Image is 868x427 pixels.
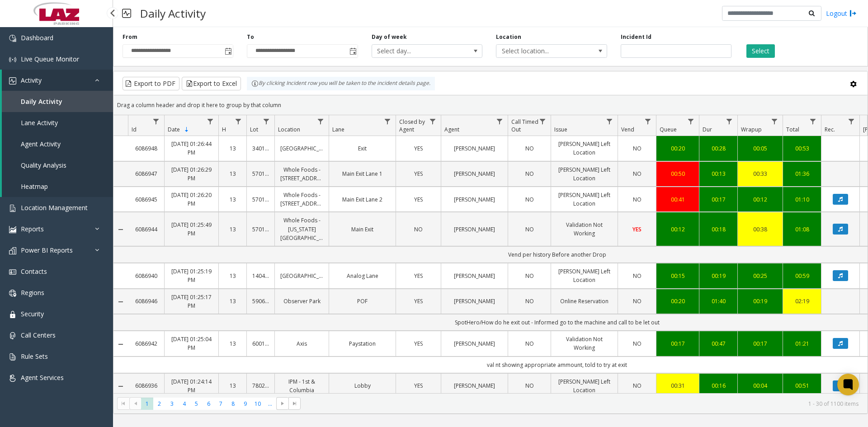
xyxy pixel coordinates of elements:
[743,272,777,280] a: 00:25
[662,225,693,234] a: 00:12
[9,375,16,382] img: 'icon'
[743,144,777,153] a: 00:05
[705,272,732,280] div: 00:19
[514,272,545,280] a: NO
[280,216,323,242] a: Whole Foods - [US_STATE][GEOGRAPHIC_DATA]
[743,169,777,178] div: 00:33
[203,398,215,410] span: Page 6
[621,126,634,133] span: Vend
[315,115,327,127] a: Location Filter Menu
[414,382,423,389] span: YES
[190,398,203,410] span: Page 5
[21,373,64,382] span: Agent Services
[743,381,777,390] a: 00:04
[280,165,323,183] a: Whole Foods - [STREET_ADDRESS]
[705,381,732,390] div: 00:16
[280,144,323,153] a: [GEOGRAPHIC_DATA]
[788,225,816,234] a: 01:08
[703,126,712,133] span: Dur
[705,225,732,234] div: 00:18
[252,144,269,153] a: 340154
[623,297,651,305] a: NO
[401,169,435,178] a: YES
[743,195,777,204] div: 00:12
[215,398,227,410] span: Page 7
[21,203,88,212] span: Location Management
[252,381,269,390] a: 780264
[133,339,159,348] a: 6086942
[335,381,390,390] a: Lobby
[623,169,651,178] a: NO
[182,77,241,90] button: Export to Excel
[741,126,762,133] span: Wrapup
[132,126,137,133] span: Id
[21,97,62,106] span: Daily Activity
[224,272,241,280] a: 13
[401,381,435,390] a: YES
[705,297,732,305] div: 01:40
[514,381,545,390] a: NO
[807,115,819,127] a: Total Filter Menu
[705,144,732,153] a: 00:28
[9,353,16,361] img: 'icon'
[743,297,777,305] a: 00:19
[447,225,502,234] a: [PERSON_NAME]
[133,144,159,153] a: 6086948
[280,191,323,208] a: Whole Foods - [STREET_ADDRESS]
[623,144,651,153] a: NO
[414,170,423,178] span: YES
[9,311,16,318] img: 'icon'
[662,297,693,305] a: 00:20
[746,44,775,58] button: Select
[2,133,113,155] a: Agent Activity
[224,297,241,305] a: 13
[623,381,651,390] a: NO
[252,169,269,178] a: 570146
[514,169,545,178] a: NO
[170,335,213,352] a: [DATE] 01:25:04 PM
[662,169,693,178] div: 00:50
[825,126,835,133] span: Rec.
[414,297,423,305] span: YES
[133,195,159,204] a: 6086945
[21,310,44,318] span: Security
[557,335,612,352] a: Validation Not Working
[788,297,816,305] div: 02:19
[166,398,178,410] span: Page 3
[372,33,407,41] label: Day of week
[133,381,159,390] a: 6086936
[662,339,693,348] a: 00:17
[21,33,53,42] span: Dashboard
[335,272,390,280] a: Analog Lane
[153,398,165,410] span: Page 2
[447,272,502,280] a: [PERSON_NAME]
[141,398,153,410] span: Page 1
[276,397,288,410] span: Go to the next page
[427,115,439,127] a: Closed by Agent Filter Menu
[788,272,816,280] div: 00:59
[705,169,732,178] a: 00:13
[401,225,435,234] a: NO
[414,145,423,152] span: YES
[21,246,73,254] span: Power BI Reports
[288,397,301,410] span: Go to the last page
[399,118,425,133] span: Closed by Agent
[113,341,128,348] a: Collapse Details
[642,115,654,127] a: Vend Filter Menu
[113,298,128,305] a: Collapse Details
[170,267,213,284] a: [DATE] 01:25:19 PM
[2,91,113,112] a: Daily Activity
[623,195,651,204] a: NO
[250,126,258,133] span: Lot
[705,339,732,348] div: 00:47
[122,2,131,24] img: pageIcon
[113,383,128,390] a: Collapse Details
[788,169,816,178] a: 01:36
[247,33,254,41] label: To
[278,126,300,133] span: Location
[2,155,113,176] a: Quality Analysis
[633,297,642,305] span: NO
